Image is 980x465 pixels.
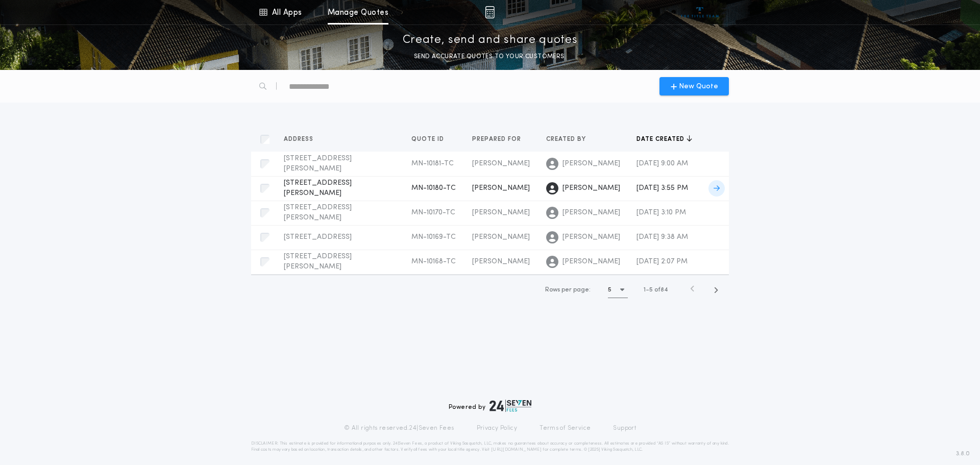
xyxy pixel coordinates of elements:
[284,204,352,222] span: [STREET_ADDRESS][PERSON_NAME]
[540,424,591,432] a: Terms of Service
[411,184,456,192] span: MN-10180-TC
[636,184,688,192] span: [DATE] 3:55 PM
[284,134,321,144] button: Address
[636,233,688,241] span: [DATE] 9:38 AM
[411,233,456,241] span: MN-10169-TC
[477,424,518,432] a: Privacy Policy
[654,285,668,295] span: of 84
[485,6,495,18] img: img
[636,209,686,216] span: [DATE] 3:10 PM
[546,134,594,144] button: Created by
[613,424,636,432] a: Support
[411,209,455,216] span: MN-10170-TC
[562,257,620,267] span: [PERSON_NAME]
[644,287,646,293] span: 1
[472,209,530,216] span: [PERSON_NAME]
[679,81,718,92] span: New Quote
[284,179,352,197] span: [STREET_ADDRESS][PERSON_NAME]
[562,183,620,193] span: [PERSON_NAME]
[491,448,542,452] a: [URL][DOMAIN_NAME]
[636,160,688,167] span: [DATE] 9:00 AM
[403,32,578,48] p: Create, send and share quotes
[411,258,456,265] span: MN-10168-TC
[608,282,628,298] button: 5
[449,400,531,412] div: Powered by
[344,424,454,432] p: © All rights reserved. 24|Seven Fees
[472,233,530,241] span: [PERSON_NAME]
[636,135,687,143] span: Date created
[472,135,523,143] span: Prepared for
[562,208,620,218] span: [PERSON_NAME]
[414,52,566,62] p: SEND ACCURATE QUOTES TO YOUR CUSTOMERS.
[636,258,688,265] span: [DATE] 2:07 PM
[472,258,530,265] span: [PERSON_NAME]
[489,400,531,412] img: logo
[411,134,452,144] button: Quote ID
[284,233,352,241] span: [STREET_ADDRESS]
[636,134,692,144] button: Date created
[545,287,591,293] span: Rows per page:
[546,135,588,143] span: Created by
[649,287,653,293] span: 5
[251,440,729,453] p: DISCLAIMER: This estimate is provided for informational purposes only. 24|Seven Fees, a product o...
[284,155,352,173] span: [STREET_ADDRESS][PERSON_NAME]
[472,160,530,167] span: [PERSON_NAME]
[284,135,315,143] span: Address
[411,160,454,167] span: MN-10181-TC
[608,285,611,295] h1: 5
[284,253,352,271] span: [STREET_ADDRESS][PERSON_NAME]
[562,232,620,242] span: [PERSON_NAME]
[411,135,446,143] span: Quote ID
[659,77,729,95] button: New Quote
[681,7,719,17] img: vs-icon
[472,184,530,192] span: [PERSON_NAME]
[562,159,620,169] span: [PERSON_NAME]
[956,449,970,458] span: 3.8.0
